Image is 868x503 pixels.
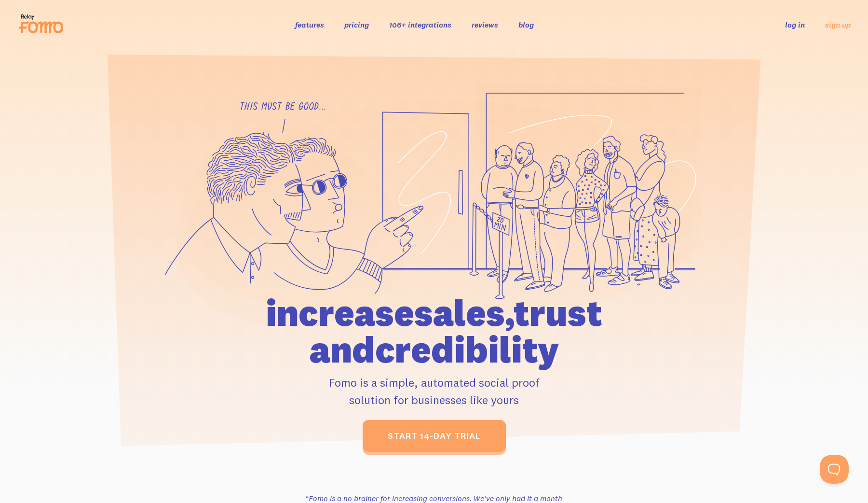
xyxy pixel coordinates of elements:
a: start 14-day trial [363,420,506,452]
iframe: Help Scout Beacon - Open [820,455,849,484]
h1: increase sales, trust and credibility [211,294,657,368]
a: blog [518,20,534,29]
a: reviews [472,20,498,29]
a: features [295,20,324,29]
p: Fomo is a simple, automated social proof solution for businesses like yours [211,374,657,408]
a: 106+ integrations [389,20,451,29]
a: sign up [825,20,851,30]
a: pricing [344,20,369,29]
a: log in [785,20,805,29]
